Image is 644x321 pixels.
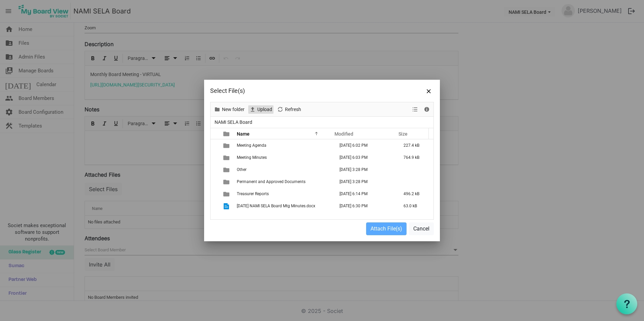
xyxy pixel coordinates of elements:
[237,167,247,172] span: Other
[398,131,408,137] span: Size
[257,105,273,114] span: Upload
[219,164,235,176] td: is template cell column header type
[210,86,389,96] div: Select File(s)
[237,191,269,196] span: Treasurer Reports
[211,139,219,151] td: checkbox
[221,105,245,114] span: New folder
[237,143,266,148] span: Meeting Agenda
[396,200,433,212] td: 63.0 kB is template cell column header Size
[219,139,235,151] td: is template cell column header type
[235,151,332,164] td: Meeting Minutes is template cell column header Name
[212,102,247,116] div: New folder
[366,222,407,235] button: Attach File(s)
[248,105,273,114] button: Upload
[396,139,433,151] td: 227.4 kB is template cell column header Size
[275,102,303,116] div: Refresh
[424,86,434,96] button: Close
[332,200,396,212] td: August 12, 2025 6:30 PM column header Modified
[284,105,302,114] span: Refresh
[410,102,421,116] div: View
[235,139,332,151] td: Meeting Agenda is template cell column header Name
[219,151,235,164] td: is template cell column header type
[219,176,235,188] td: is template cell column header type
[237,179,305,184] span: Permanent and Approved Documents
[396,151,433,164] td: 764.9 kB is template cell column header Size
[211,200,219,212] td: checkbox
[219,200,235,212] td: is template cell column header type
[219,188,235,200] td: is template cell column header type
[211,188,219,200] td: checkbox
[332,164,396,176] td: September 20, 2024 3:28 PM column header Modified
[237,155,267,160] span: Meeting Minutes
[247,102,275,116] div: Upload
[211,176,219,188] td: checkbox
[396,164,433,176] td: is template cell column header Size
[235,164,332,176] td: Other is template cell column header Name
[235,200,332,212] td: 07-21-2025 NAMI SELA Board Mtg Minutes.docx is template cell column header Name
[421,102,432,116] div: Details
[332,176,396,188] td: September 20, 2024 3:28 PM column header Modified
[211,164,219,176] td: checkbox
[396,188,433,200] td: 496.2 kB is template cell column header Size
[334,131,353,137] span: Modified
[237,131,250,137] span: Name
[332,139,396,151] td: August 12, 2025 6:02 PM column header Modified
[411,105,419,114] button: View dropdownbutton
[213,118,254,127] span: NAMI SELA Board
[332,151,396,164] td: August 12, 2025 6:03 PM column header Modified
[211,151,219,164] td: checkbox
[276,105,302,114] button: Refresh
[332,188,396,200] td: August 12, 2025 6:14 PM column header Modified
[396,176,433,188] td: is template cell column header Size
[409,222,434,235] button: Cancel
[235,188,332,200] td: Treasurer Reports is template cell column header Name
[237,204,315,208] span: [DATE] NAMI SELA Board Mtg Minutes.docx
[235,176,332,188] td: Permanent and Approved Documents is template cell column header Name
[213,105,246,114] button: New folder
[422,105,431,114] button: Details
